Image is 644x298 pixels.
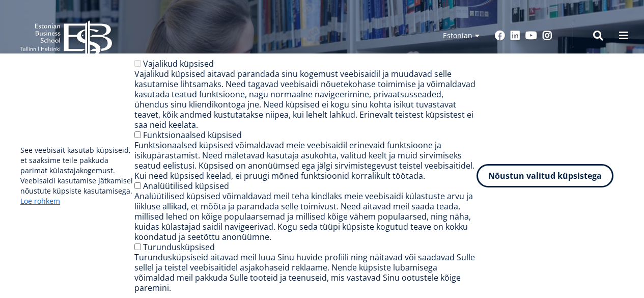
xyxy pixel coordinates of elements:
[143,129,242,141] label: Funktsionaalsed küpsised
[525,31,537,41] a: Youtube
[20,145,134,206] p: See veebisait kasutab küpsiseid, et saaksime teile pakkuda parimat külastajakogemust. Veebisaidi ...
[134,252,477,293] div: Turundusküpsiseid aitavad meil luua Sinu huvide profiili ning näitavad või saadavad Sulle sellel ...
[143,241,215,253] label: Turundusküpsised
[477,164,613,187] button: Nõustun valitud küpsistega
[134,140,477,181] div: Funktsionaalsed küpsised võimaldavad meie veebisaidil erinevaid funktsioone ja isikupärastamist. ...
[20,196,60,206] a: Loe rohkem
[143,180,229,192] label: Analüütilised küpsised
[542,31,552,41] a: Instagram
[510,31,520,41] a: Linkedin
[143,58,214,69] label: Vajalikud küpsised
[495,31,505,41] a: Facebook
[134,69,477,130] div: Vajalikud küpsised aitavad parandada sinu kogemust veebisaidil ja muudavad selle kasutamise lihts...
[134,191,477,242] div: Analüütilised küpsised võimaldavad meil teha kindlaks meie veebisaidi külastuste arvu ja liikluse...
